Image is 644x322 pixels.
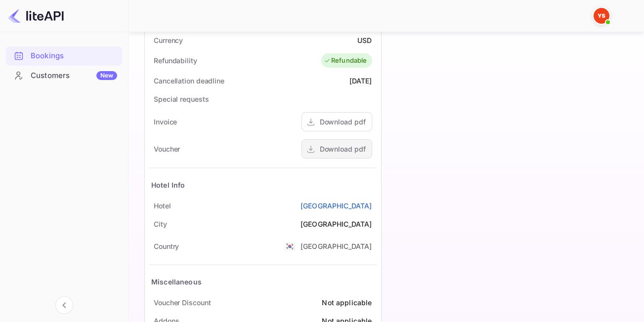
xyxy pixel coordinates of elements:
[154,297,211,308] div: Voucher Discount
[154,201,171,211] div: Hotel
[31,50,117,62] div: Bookings
[154,117,177,127] div: Invoice
[301,201,372,211] a: [GEOGRAPHIC_DATA]
[594,8,609,24] img: Yandex Support
[96,71,117,80] div: New
[154,144,180,154] div: Voucher
[349,76,372,86] div: [DATE]
[8,8,64,24] img: LiteAPI logo
[357,35,372,45] div: USD
[324,56,367,66] div: Refundable
[31,70,117,81] div: Customers
[6,66,122,85] div: CustomersNew
[154,55,197,66] div: Refundability
[55,296,73,314] button: Collapse navigation
[154,241,179,251] div: Country
[154,219,167,229] div: City
[322,297,372,308] div: Not applicable
[154,35,183,45] div: Currency
[320,117,366,127] div: Download pdf
[151,277,202,287] div: Miscellaneous
[154,76,224,86] div: Cancellation deadline
[301,241,372,251] div: [GEOGRAPHIC_DATA]
[6,46,122,65] a: Bookings
[320,144,366,154] div: Download pdf
[284,237,296,255] span: United States
[301,219,372,229] div: [GEOGRAPHIC_DATA]
[154,94,209,104] div: Special requests
[6,66,122,84] a: CustomersNew
[151,180,185,190] div: Hotel Info
[6,46,122,66] div: Bookings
